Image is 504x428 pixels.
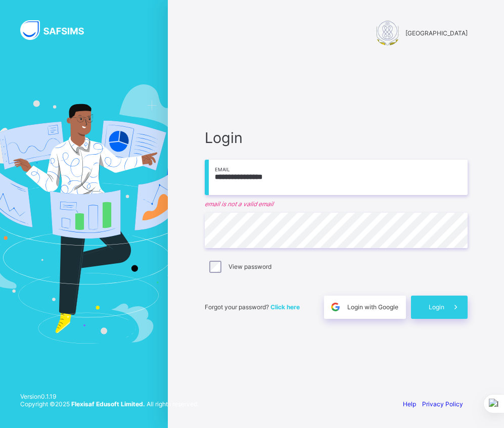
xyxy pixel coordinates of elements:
[20,20,96,40] img: SAFSIMS Logo
[205,200,468,208] em: email is not a valid email
[347,303,398,311] span: Login with Google
[405,29,468,37] span: [GEOGRAPHIC_DATA]
[403,400,416,408] a: Help
[71,400,145,408] strong: Flexisaf Edusoft Limited.
[205,129,468,147] span: Login
[330,301,341,313] img: google.396cfc9801f0270233282035f929180a.svg
[20,400,199,408] span: Copyright © 2025 All rights reserved.
[228,263,271,270] label: View password
[20,393,199,400] span: Version 0.1.19
[270,303,300,311] a: Click here
[205,303,300,311] span: Forgot your password?
[422,400,463,408] a: Privacy Policy
[429,303,444,311] span: Login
